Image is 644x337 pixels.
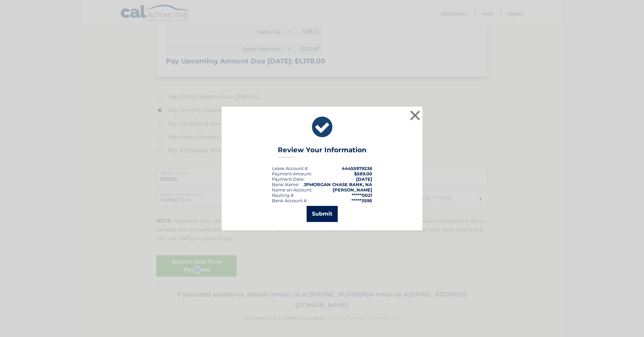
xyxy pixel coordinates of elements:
[272,166,309,171] div: Lease Account #:
[272,176,304,182] span: Payment Date
[333,187,372,192] strong: [PERSON_NAME]
[342,166,372,171] strong: 44455979236
[304,182,372,187] strong: JPMORGAN CHASE BANK, NA
[278,146,367,158] h3: Review Your Information
[272,198,308,203] div: Bank Account #:
[272,187,312,192] div: Name on Account:
[272,176,305,182] div: :
[272,182,299,187] div: Bank Name:
[272,171,312,176] div: Payment Amount:
[272,192,295,198] div: Routing #:
[354,171,372,176] span: $589.00
[408,109,422,122] button: ×
[356,176,372,182] span: [DATE]
[307,206,338,222] button: Submit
